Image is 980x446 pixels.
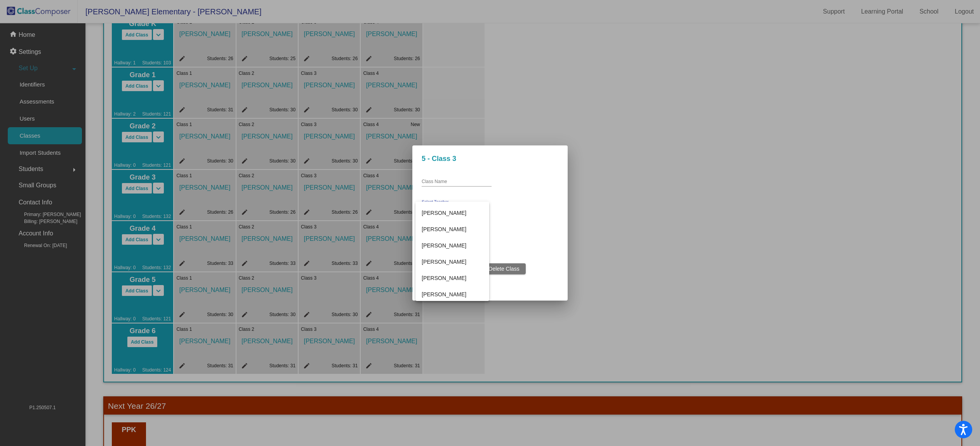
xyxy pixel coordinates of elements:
span: [PERSON_NAME] [422,237,483,254]
span: [PERSON_NAME] [422,286,483,303]
span: [PERSON_NAME] [422,205,483,221]
span: [PERSON_NAME] [422,254,483,270]
span: [PERSON_NAME] [422,221,483,237]
span: [PERSON_NAME] [422,270,483,286]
